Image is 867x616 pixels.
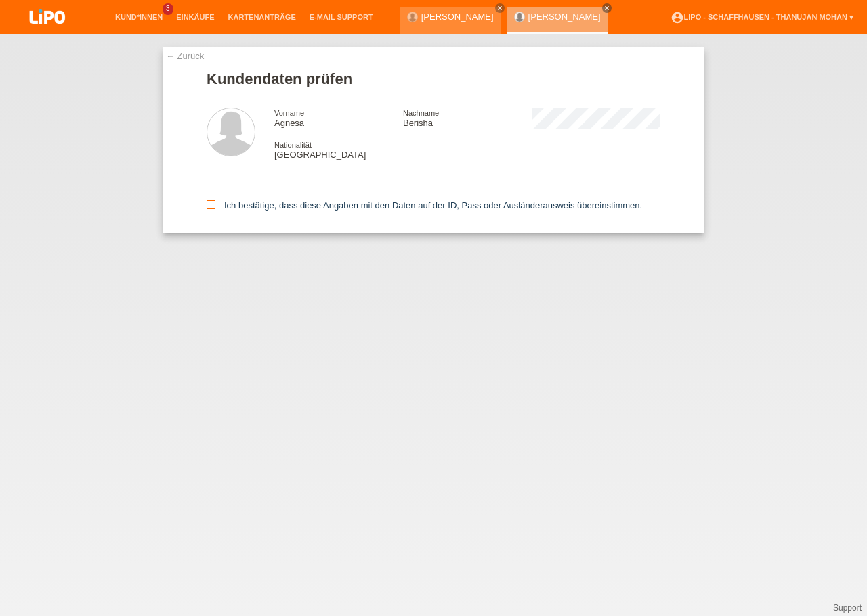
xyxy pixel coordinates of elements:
[166,51,204,61] a: ← Zurück
[495,3,505,13] a: close
[169,13,221,21] a: Einkäufe
[496,5,503,12] i: close
[833,603,862,613] a: Support
[274,108,403,128] div: Agnesa
[274,109,304,117] span: Vorname
[602,3,612,13] a: close
[207,70,660,87] h1: Kundendaten prüfen
[303,13,380,21] a: E-Mail Support
[274,141,312,149] span: Nationalität
[403,109,439,117] span: Nachname
[108,13,169,21] a: Kund*innen
[604,5,610,12] i: close
[671,11,684,24] i: account_circle
[14,28,81,38] a: LIPO pay
[664,13,860,21] a: account_circleLIPO - Schaffhausen - Thanujan Mohan ▾
[421,12,494,22] a: [PERSON_NAME]
[274,139,403,160] div: [GEOGRAPHIC_DATA]
[528,12,601,22] a: [PERSON_NAME]
[221,13,303,21] a: Kartenanträge
[207,200,642,211] label: Ich bestätige, dass diese Angaben mit den Daten auf der ID, Pass oder Ausländerausweis übereinsti...
[403,108,532,128] div: Berisha
[163,3,173,15] span: 3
